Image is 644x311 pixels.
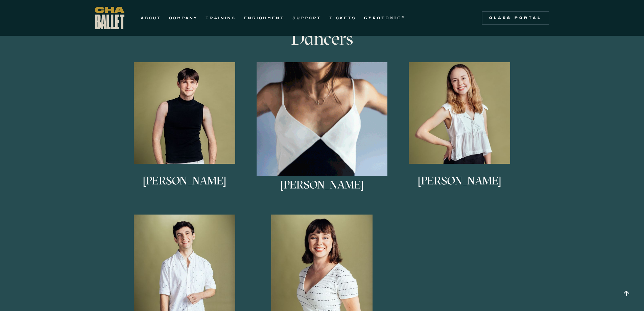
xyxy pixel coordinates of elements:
a: [PERSON_NAME] [394,62,525,204]
a: [PERSON_NAME] [257,62,387,204]
a: COMPANY [169,14,197,22]
strong: GYROTONIC [364,16,402,20]
h3: Dancers [212,28,432,49]
a: Class Portal [482,11,549,25]
a: home [95,7,124,29]
div: Class Portal [486,15,545,21]
h3: [PERSON_NAME] [280,179,364,202]
a: [PERSON_NAME] [119,62,250,204]
a: ENRICHMENT [244,14,284,22]
a: GYROTONIC® [364,14,405,22]
a: TRAINING [206,14,236,22]
h3: [PERSON_NAME] [418,175,501,198]
a: SUPPORT [292,14,321,22]
a: TICKETS [329,14,356,22]
h3: [PERSON_NAME] [143,175,226,198]
sup: ® [402,15,405,19]
a: ABOUT [141,14,161,22]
